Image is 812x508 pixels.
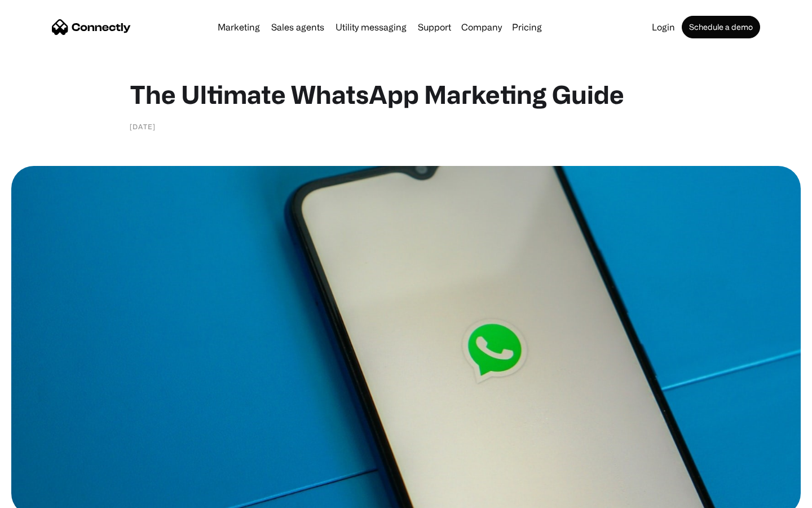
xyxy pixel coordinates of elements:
[331,23,411,32] a: Utility messaging
[213,23,264,32] a: Marketing
[23,488,68,504] ul: Language list
[682,16,760,38] a: Schedule a demo
[647,23,679,32] a: Login
[130,121,156,132] div: [DATE]
[11,488,68,504] aside: Language selected: English
[130,79,682,110] h1: The Ultimate WhatsApp Marketing Guide
[267,23,329,32] a: Sales agents
[461,19,502,35] div: Company
[507,23,546,32] a: Pricing
[413,23,456,32] a: Support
